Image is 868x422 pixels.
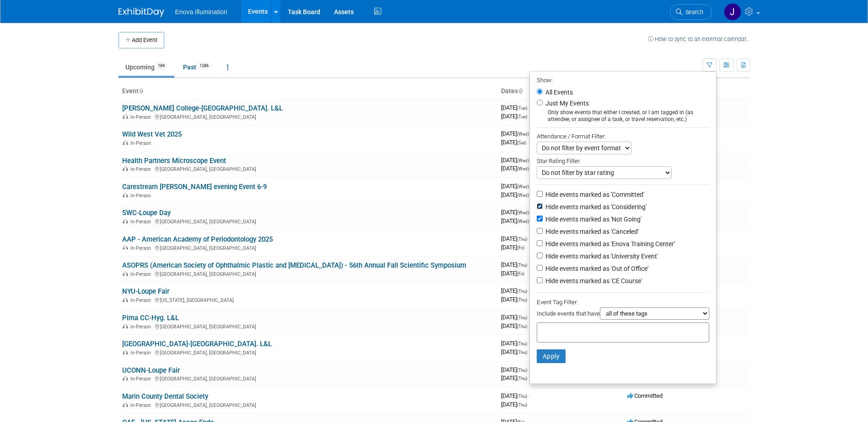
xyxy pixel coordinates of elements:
img: In-Person Event [123,219,128,223]
span: (Thu) [517,297,527,302]
span: [DATE] [501,139,526,146]
span: Committed [627,392,663,399]
span: [DATE] [501,392,530,399]
span: In-Person [130,402,154,408]
a: SWC-Loupe Day [122,209,171,217]
div: Include events that have [537,307,709,322]
span: - [528,287,530,294]
span: (Wed) [517,193,529,198]
span: (Thu) [517,324,527,329]
span: (Thu) [517,394,527,399]
img: In-Person Event [123,193,128,197]
div: [GEOGRAPHIC_DATA], [GEOGRAPHIC_DATA] [122,244,494,251]
div: [GEOGRAPHIC_DATA], [GEOGRAPHIC_DATA] [122,375,494,382]
span: [DATE] [501,235,530,242]
label: Hide events marked as 'Enova Training Center' [544,239,675,248]
a: Marin County Dental Society [122,392,208,401]
span: [DATE] [501,244,524,251]
button: Add Event [119,32,164,48]
div: [GEOGRAPHIC_DATA], [GEOGRAPHIC_DATA] [122,401,494,408]
a: Past1286 [176,58,218,76]
span: [DATE] [501,104,530,111]
label: Hide events marked as 'Not Going' [544,215,642,224]
span: (Thu) [517,376,527,381]
img: In-Person Event [123,114,128,119]
span: - [528,366,530,373]
span: (Sat) [517,140,526,145]
span: Enova Illumination [175,8,227,16]
span: (Thu) [517,341,527,346]
span: [DATE] [501,183,532,190]
a: [PERSON_NAME] College-[GEOGRAPHIC_DATA]. L&L [122,104,283,112]
span: In-Person [130,193,154,199]
div: Event Tag Filter: [537,297,709,307]
a: Health Partners Microscope Event [122,157,226,165]
span: [DATE] [501,261,530,268]
div: Attendance / Format Filter: [537,131,709,142]
span: [DATE] [501,287,530,294]
span: [DATE] [501,157,532,164]
a: Pima CC-Hyg. L&L [122,314,179,322]
img: In-Person Event [123,166,128,171]
a: ASOPRS (American Society of Ophthalmic Plastic and [MEDICAL_DATA]) - 56th Annual Fall Scientific ... [122,261,466,269]
span: (Thu) [517,289,527,294]
span: (Fri) [517,271,524,276]
div: Star Rating Filter: [537,154,709,166]
span: In-Person [130,219,154,225]
span: (Wed) [517,166,529,171]
a: NYU-Loupe Fair [122,287,169,295]
span: (Tue) [517,114,527,119]
span: [DATE] [501,217,529,224]
a: UCONN-Loupe Fair [122,366,180,375]
a: Carestream [PERSON_NAME] evening Event 6-9 [122,183,267,191]
div: Only show events that either I created, or I am tagged in (as attendee, or assignee of a task, or... [537,109,709,123]
a: Search [670,4,712,20]
div: [US_STATE], [GEOGRAPHIC_DATA] [122,296,494,303]
span: [DATE] [501,314,530,321]
span: (Wed) [517,158,529,163]
span: - [528,392,530,399]
span: [DATE] [501,401,527,408]
label: Hide events marked as 'Considering' [544,202,647,211]
span: (Wed) [517,184,529,189]
a: Upcoming184 [119,58,174,76]
div: [GEOGRAPHIC_DATA], [GEOGRAPHIC_DATA] [122,270,494,277]
img: ExhibitDay [119,8,164,17]
th: Dates [497,84,624,99]
a: Sort by Start Date [518,87,523,95]
span: (Thu) [517,368,527,373]
span: 184 [155,63,167,69]
span: - [528,235,530,242]
span: (Thu) [517,237,527,242]
img: In-Person Event [123,324,128,328]
span: (Wed) [517,132,529,137]
span: [DATE] [501,165,529,172]
span: - [528,104,530,111]
img: In-Person Event [123,350,128,354]
span: - [528,340,530,347]
img: In-Person Event [123,245,128,250]
span: In-Person [130,166,154,172]
a: How to sync to an external calendar... [648,36,750,42]
span: (Wed) [517,219,529,224]
span: (Wed) [517,210,529,215]
span: (Tue) [517,105,527,111]
span: [DATE] [501,296,527,303]
span: In-Person [130,297,154,303]
span: In-Person [130,140,154,146]
div: [GEOGRAPHIC_DATA], [GEOGRAPHIC_DATA] [122,113,494,120]
span: - [528,314,530,321]
a: [GEOGRAPHIC_DATA]-[GEOGRAPHIC_DATA]. L&L [122,340,272,348]
label: Hide events marked as 'Out of Office' [544,264,648,273]
img: In-Person Event [123,376,128,380]
img: In-Person Event [123,402,128,407]
img: In-Person Event [123,297,128,302]
div: Show: [537,74,709,85]
span: (Thu) [517,315,527,320]
span: In-Person [130,114,154,120]
span: [DATE] [501,191,529,198]
label: Just My Events [544,99,589,108]
th: Event [119,84,497,99]
span: [DATE] [501,113,527,120]
span: [DATE] [501,322,527,329]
